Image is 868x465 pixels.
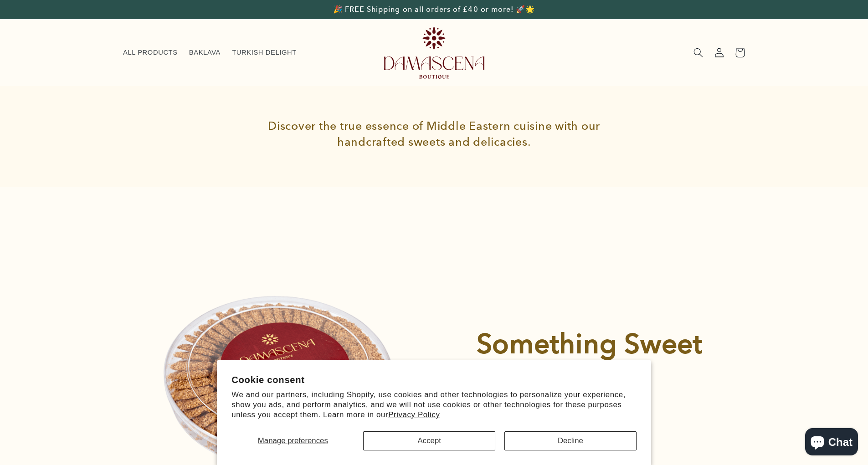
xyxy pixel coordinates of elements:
[384,26,484,79] img: Damascena Boutique
[231,390,637,419] p: We and our partners, including Shopify, use cookies and other technologies to personalize your ex...
[231,431,354,450] button: Manage preferences
[388,410,440,419] a: Privacy Policy
[333,5,535,14] span: 🎉 FREE Shipping on all orders of £40 or more! 🚀🌟
[258,436,328,445] span: Manage preferences
[231,375,637,385] h2: Cookie consent
[504,431,637,450] button: Decline
[117,43,183,63] a: ALL PRODUCTS
[226,43,303,63] a: TURKISH DELIGHT
[363,431,495,450] button: Accept
[380,23,488,82] a: Damascena Boutique
[688,42,709,63] summary: Search
[183,43,226,63] a: BAKLAVA
[477,327,703,394] strong: Something Sweet is Here
[232,48,297,57] span: TURKISH DELIGHT
[189,48,221,57] span: BAKLAVA
[123,48,178,57] span: ALL PRODUCTS
[246,104,622,164] h1: Discover the true essence of Middle Eastern cuisine with our handcrafted sweets and delicacies.
[802,428,861,458] inbox-online-store-chat: Shopify online store chat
